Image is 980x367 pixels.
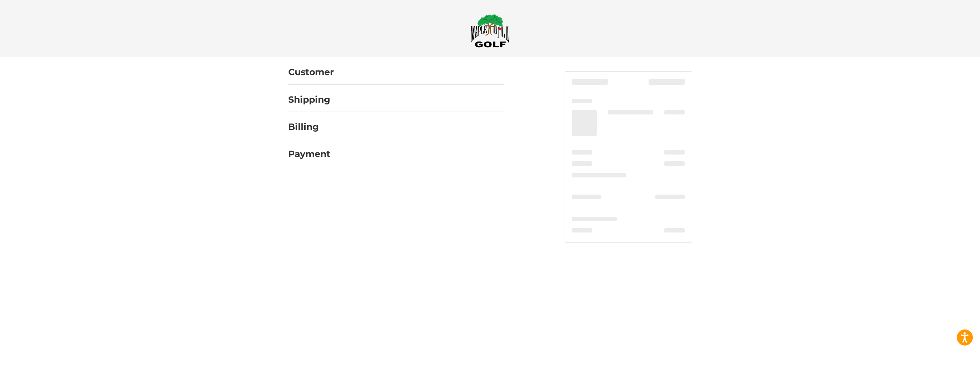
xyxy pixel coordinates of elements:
iframe: Gorgias live chat messenger [7,336,85,360]
h2: Billing [288,121,330,132]
h2: Customer [288,67,334,78]
h2: Shipping [288,94,330,105]
h2: Payment [288,148,330,160]
img: Maple Hill Golf [470,14,510,48]
iframe: Google Customer Reviews [921,348,980,367]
